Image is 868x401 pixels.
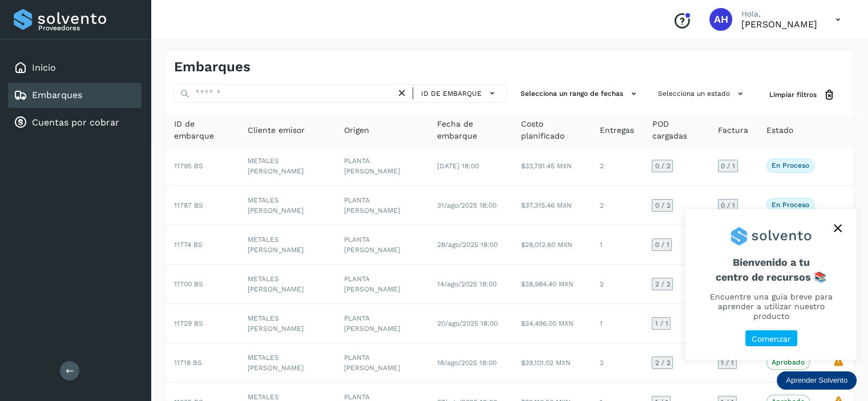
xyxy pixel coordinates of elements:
[174,118,229,142] span: ID de embarque
[655,163,670,169] span: 0 / 2
[590,304,643,343] td: 1
[721,359,734,366] span: 1 / 1
[512,147,590,186] td: $33,791.45 MXN
[437,162,479,170] span: [DATE] 18:00
[772,161,809,169] p: En proceso
[437,359,496,367] span: 18/ago/2025 18:00
[174,359,202,367] span: 11718 BS
[752,334,791,344] p: Comenzar
[516,84,644,103] button: Selecciona un rango de fechas
[174,319,203,327] span: 11729 BS
[8,83,142,108] div: Embarques
[512,343,590,383] td: $39,101.02 MXN
[745,330,797,347] button: Comenzar
[239,147,335,186] td: METALES [PERSON_NAME]
[512,186,590,225] td: $37,315.46 MXN
[741,19,817,30] p: AZUCENA HERNANDEZ LOPEZ
[655,202,670,209] span: 0 / 2
[766,124,793,136] span: Estado
[174,162,203,170] span: 11795 BS
[174,59,251,75] h4: Embarques
[599,124,633,136] span: Entregas
[718,124,748,136] span: Factura
[685,209,857,360] div: Aprender Solvento
[335,147,427,186] td: PLANTA [PERSON_NAME]
[760,84,845,106] button: Limpiar filtros
[239,186,335,225] td: METALES [PERSON_NAME]
[777,371,857,390] div: Aprender Solvento
[521,118,581,142] span: Costo planificado
[335,265,427,304] td: PLANTA [PERSON_NAME]
[512,225,590,265] td: $28,012.60 MXN
[590,225,643,265] td: 1
[590,265,643,304] td: 2
[721,163,735,169] span: 0 / 1
[655,241,669,248] span: 0 / 1
[239,225,335,265] td: METALES [PERSON_NAME]
[772,358,805,366] p: Aprobado
[655,359,670,366] span: 2 / 2
[174,201,203,209] span: 11787 BS
[174,280,203,288] span: 11700 BS
[38,24,137,32] p: Proveedores
[8,110,142,135] div: Cuentas por cobrar
[652,118,700,142] span: POD cargadas
[174,241,203,249] span: 11774 BS
[421,88,482,99] span: ID de embarque
[590,147,643,186] td: 2
[344,124,369,136] span: Origen
[335,186,427,225] td: PLANTA [PERSON_NAME]
[239,265,335,304] td: METALES [PERSON_NAME]
[741,9,817,19] p: Hola,
[335,225,427,265] td: PLANTA [PERSON_NAME]
[418,85,502,102] button: ID de embarque
[512,304,590,343] td: $34,496.00 MXN
[699,271,843,283] p: centro de recursos 📚
[721,202,735,209] span: 0 / 1
[32,90,82,100] a: Embarques
[32,62,56,73] a: Inicio
[335,343,427,383] td: PLANTA [PERSON_NAME]
[786,376,847,385] p: Aprender Solvento
[335,304,427,343] td: PLANTA [PERSON_NAME]
[437,201,496,209] span: 31/ago/2025 18:00
[590,186,643,225] td: 2
[699,292,843,321] p: Encuentre una guía breve para aprender a utilizar nuestro producto
[437,319,498,327] span: 20/ago/2025 18:00
[437,241,498,249] span: 28/ago/2025 18:00
[239,304,335,343] td: METALES [PERSON_NAME]
[769,90,817,100] span: Limpiar filtros
[655,281,670,287] span: 2 / 2
[437,118,503,142] span: Fecha de embarque
[653,84,751,103] button: Selecciona un estado
[512,265,590,304] td: $38,984.40 MXN
[829,220,846,237] button: close,
[248,124,305,136] span: Cliente emisor
[699,256,843,283] span: Bienvenido a tu
[772,201,809,209] p: En proceso
[437,280,496,288] span: 14/ago/2025 18:00
[8,55,142,80] div: Inicio
[239,343,335,383] td: METALES [PERSON_NAME]
[590,343,643,383] td: 2
[32,117,119,128] a: Cuentas por cobrar
[655,320,668,327] span: 1 / 1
